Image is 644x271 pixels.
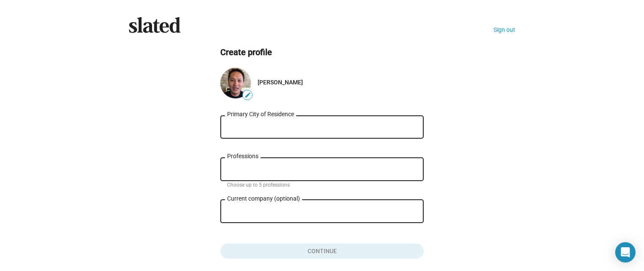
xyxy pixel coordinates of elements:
[258,79,424,86] div: [PERSON_NAME]
[220,47,424,58] h2: Create profile
[244,92,251,98] mat-icon: edit
[494,26,515,33] a: Sign out
[227,182,290,189] mat-hint: Choose up to 5 professions
[615,242,636,263] div: Open Intercom Messenger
